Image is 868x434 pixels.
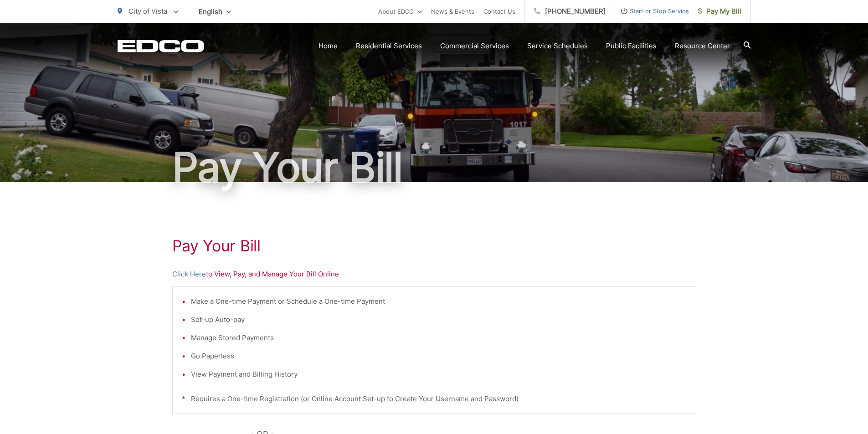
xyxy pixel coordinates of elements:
[606,41,657,51] a: Public Facilities
[191,369,687,380] li: View Payment and Billing History
[182,393,687,404] p: * Requires a One-time Registration (or Online Account Set-up to Create Your Username and Password)
[675,41,730,51] a: Resource Center
[118,145,751,190] h1: Pay Your Bill
[356,41,422,51] a: Residential Services
[172,237,696,255] h1: Pay Your Bill
[191,351,687,362] li: Go Paperless
[191,314,687,325] li: Set-up Auto-pay
[172,269,206,280] a: Click Here
[192,4,238,20] span: English
[191,296,687,307] li: Make a One-time Payment or Schedule a One-time Payment
[698,6,741,17] span: Pay My Bill
[191,332,687,343] li: Manage Stored Payments
[118,40,204,52] a: EDCD logo. Return to the homepage.
[128,7,167,15] span: City of Vista
[527,41,588,51] a: Service Schedules
[378,6,422,17] a: About EDCO
[440,41,509,51] a: Commercial Services
[318,41,338,51] a: Home
[172,269,696,280] p: to View, Pay, and Manage Your Bill Online
[483,6,515,17] a: Contact Us
[431,6,474,17] a: News & Events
